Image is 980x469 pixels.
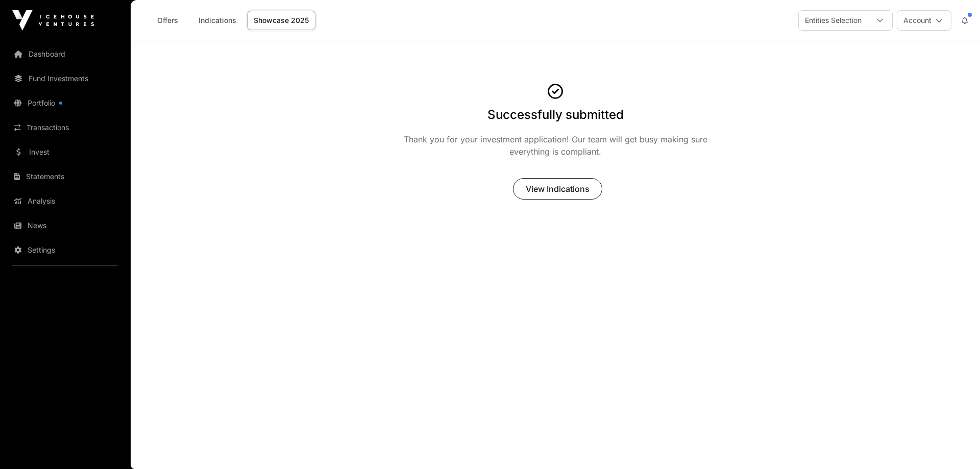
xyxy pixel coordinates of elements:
[8,92,122,114] a: Portfolio
[929,420,980,469] iframe: Chat Widget
[247,11,315,30] a: Showcase 2025
[8,67,122,90] a: Fund Investments
[401,133,710,158] p: Thank you for your investment application! Our team will get busy making sure everything is compl...
[192,11,243,30] a: Indications
[526,183,590,195] span: View Indications
[12,10,94,31] img: Icehouse Ventures Logo
[8,190,122,212] a: Analysis
[799,11,868,30] div: Entities Selection
[513,178,602,200] button: View Indications
[147,11,188,30] a: Offers
[8,239,122,261] a: Settings
[8,141,122,163] a: Invest
[8,214,122,237] a: News
[897,10,951,31] button: Account
[8,116,122,139] a: Transactions
[8,165,122,188] a: Statements
[8,43,122,65] a: Dashboard
[487,107,624,123] h1: Successfully submitted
